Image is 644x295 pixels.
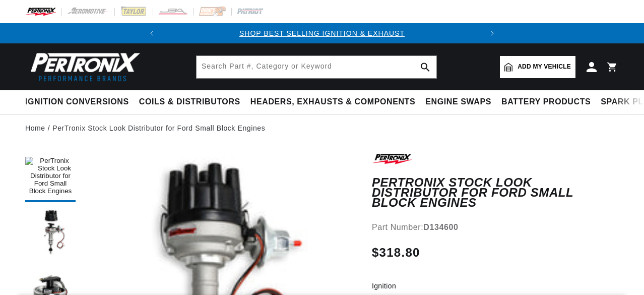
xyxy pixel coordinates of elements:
a: Home [25,123,45,134]
legend: Ignition [372,281,397,291]
button: Translation missing: en.sections.announcements.next_announcement [482,23,502,43]
span: Ignition Conversions [25,97,129,107]
div: Part Number: [372,221,619,234]
button: Load image 2 in gallery view [25,207,76,258]
button: Translation missing: en.sections.announcements.previous_announcement [142,23,162,43]
summary: Engine Swaps [420,90,496,114]
summary: Headers, Exhausts & Components [245,90,420,114]
summary: Ignition Conversions [25,90,134,114]
button: Load image 1 in gallery view [25,152,76,202]
img: Pertronix [25,49,141,84]
span: Engine Swaps [425,97,491,107]
summary: Coils & Distributors [134,90,245,114]
div: 1 of 2 [162,28,482,39]
nav: breadcrumbs [25,123,619,134]
summary: Battery Products [496,90,596,114]
a: Add my vehicle [500,56,575,78]
span: Battery Products [501,97,591,107]
span: Headers, Exhausts & Components [250,97,415,107]
h1: PerTronix Stock Look Distributor for Ford Small Block Engines [372,178,619,208]
button: search button [414,56,436,78]
strong: D134600 [423,223,458,231]
span: Add my vehicle [518,62,571,72]
a: SHOP BEST SELLING IGNITION & EXHAUST [239,29,405,37]
a: PerTronix Stock Look Distributor for Ford Small Block Engines [52,123,265,134]
span: Coils & Distributors [139,97,240,107]
input: Search Part #, Category or Keyword [197,56,436,78]
span: $318.80 [372,244,420,262]
div: Announcement [162,28,482,39]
